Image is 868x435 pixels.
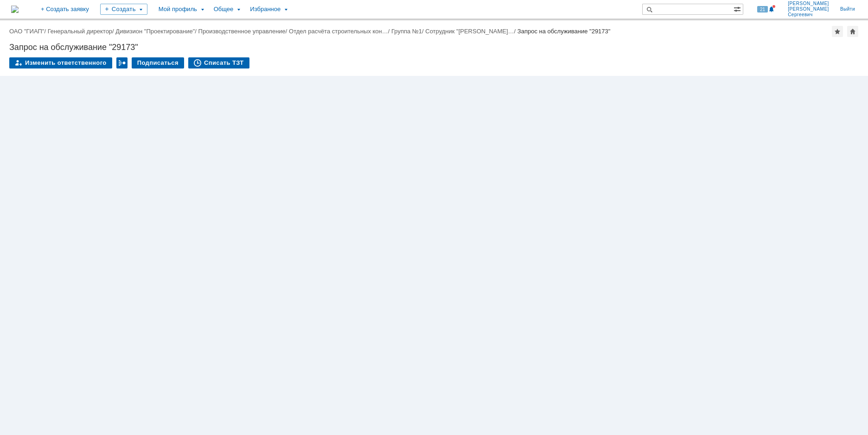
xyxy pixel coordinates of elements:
div: Запрос на обслуживание "29173" [9,43,859,52]
div: Работа с массовостью [116,57,128,68]
div: / [391,28,425,35]
a: Генеральный директор [48,28,112,35]
img: logo [11,6,19,13]
span: [PERSON_NAME] [788,1,829,6]
div: / [289,28,391,35]
span: Сергеевич [788,12,829,18]
a: Дивизион "Проектирование" [115,28,195,35]
div: / [115,28,198,35]
div: Добавить в избранное [832,26,843,37]
div: Запрос на обслуживание "29173" [517,28,611,35]
a: ОАО "ГИАП" [9,28,44,35]
a: Производственное управление [198,28,286,35]
a: Группа №1 [391,28,422,35]
a: Перейти на домашнюю страницу [11,6,19,13]
span: 21 [757,6,768,12]
span: [PERSON_NAME] [788,6,829,12]
div: / [198,28,289,35]
div: / [9,28,48,35]
a: Отдел расчёта строительных кон… [289,28,388,35]
div: / [48,28,116,35]
div: / [425,28,517,35]
div: Создать [100,4,147,15]
span: Расширенный поиск [734,4,743,13]
a: Сотрудник "[PERSON_NAME]… [425,28,514,35]
div: Сделать домашней страницей [847,26,858,37]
